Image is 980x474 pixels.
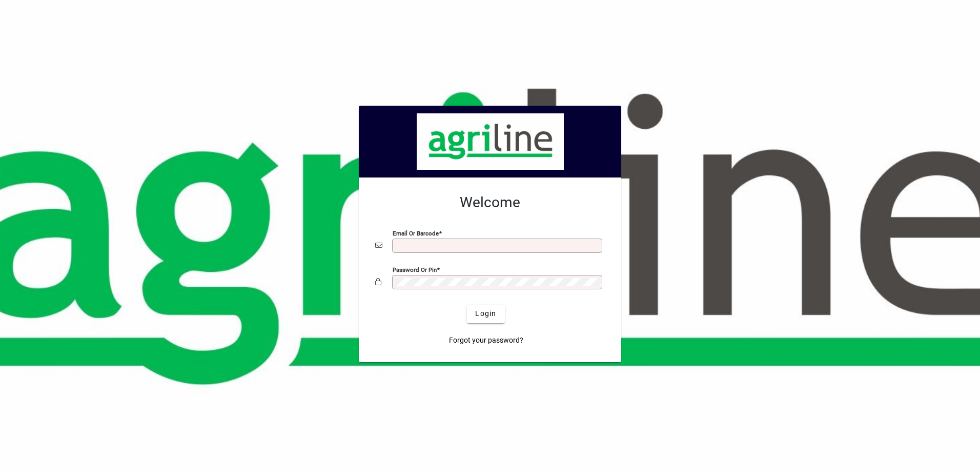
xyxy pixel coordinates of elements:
[467,305,504,323] button: Login
[449,335,523,346] span: Forgot your password?
[475,308,496,319] span: Login
[375,194,605,211] h2: Welcome
[393,229,439,236] mat-label: Email or Barcode
[445,331,527,350] a: Forgot your password?
[393,266,437,273] mat-label: Password or Pin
